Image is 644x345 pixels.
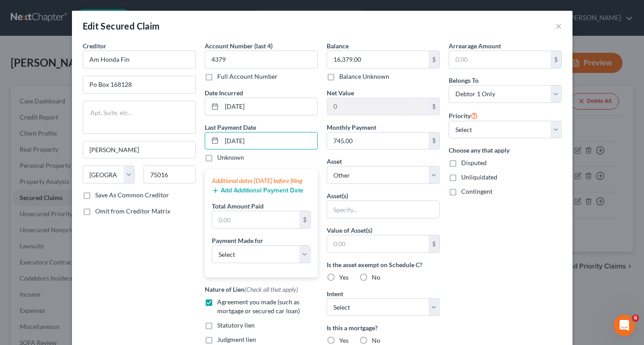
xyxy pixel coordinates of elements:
[327,98,429,115] input: 0.00
[551,51,561,68] div: $
[327,41,349,51] label: Balance
[217,336,256,343] span: Judgment lien
[449,145,562,155] label: Choose any that apply
[556,21,562,31] button: ×
[632,315,639,322] span: 6
[143,166,196,183] input: Enter zip...
[429,51,439,68] div: $
[217,321,255,329] span: Statutory lien
[327,88,354,98] label: Net Value
[212,201,264,211] label: Total Amount Paid
[461,173,497,181] span: Unliquidated
[217,153,244,162] label: Unknown
[461,187,492,195] span: Contingent
[429,235,439,252] div: $
[205,51,318,68] input: XXXX
[449,77,479,84] span: Belongs To
[299,211,310,228] div: $
[95,191,169,200] label: Save As Common Creditor
[83,76,195,93] input: Enter address...
[429,98,439,115] div: $
[327,51,429,68] input: 0.00
[327,201,439,218] input: Specify...
[212,187,303,194] button: Add Additional Payment Date
[205,123,256,132] label: Last Payment Date
[217,72,278,81] label: Full Account Number
[449,41,501,51] label: Arrearage Amount
[339,336,349,344] span: Yes
[461,159,487,166] span: Disputed
[327,158,342,165] span: Asset
[95,207,170,215] span: Omit from Creditor Matrix
[205,285,298,294] label: Nature of Lien
[339,273,349,281] span: Yes
[327,123,376,132] label: Monthly Payment
[83,141,195,158] input: Enter city...
[449,51,551,68] input: 0.00
[327,323,440,332] label: Is this a mortgage?
[212,176,311,185] div: Additional dates [DATE] before filing
[83,20,160,32] div: Edit Secured Claim
[372,273,380,281] span: No
[327,132,429,149] input: 0.00
[212,211,299,228] input: 0.00
[222,132,317,149] input: MM/DD/YYYY
[83,42,106,50] span: Creditor
[614,315,635,336] iframe: Intercom live chat
[212,236,263,245] label: Payment Made for
[327,235,429,252] input: 0.00
[339,72,389,81] label: Balance Unknown
[327,260,440,269] label: Is the asset exempt on Schedule C?
[217,298,300,315] span: Agreement you made (such as mortgage or secured car loan)
[327,191,348,200] label: Asset(s)
[429,132,439,149] div: $
[327,289,343,298] label: Intent
[327,226,372,235] label: Value of Asset(s)
[205,41,273,51] label: Account Number (last 4)
[244,285,298,293] span: (Check all that apply)
[83,51,196,68] input: Search creditor by name...
[222,98,317,115] input: MM/DD/YYYY
[205,88,243,98] label: Date Incurred
[372,336,380,344] span: No
[449,110,478,121] label: Priority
